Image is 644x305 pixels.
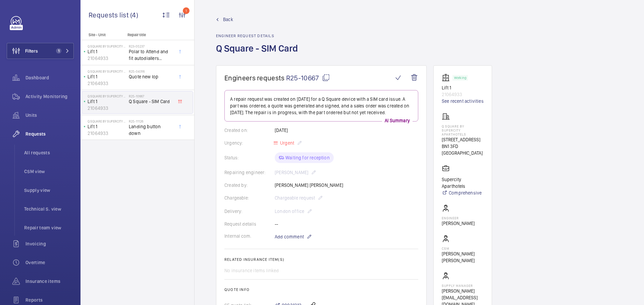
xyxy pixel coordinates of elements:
span: Back [223,16,233,23]
span: Filters [25,48,38,54]
p: [PERSON_NAME] [442,220,475,227]
h2: R25-10667 [129,94,173,98]
span: Q Square - SIM Card [129,98,173,105]
h2: Engineer request details [216,33,302,38]
p: CSM [442,246,484,250]
p: AI Summary [382,117,413,124]
span: 1 [56,48,61,54]
span: All requests [24,149,74,156]
span: Insurance items [25,278,74,285]
p: BN1 3FD [GEOGRAPHIC_DATA] [442,143,484,156]
span: Reports [25,297,74,303]
p: 21064933 [88,105,126,111]
span: CSM view [24,168,74,175]
p: Q Square by Supercity Aparthotels [88,94,126,98]
button: Filters1 [7,43,74,59]
p: Lift 1 [442,84,484,91]
p: Lift 1 [88,123,126,130]
p: Site - Unit [80,32,125,37]
span: Repair team view [24,224,74,231]
p: [STREET_ADDRESS] [442,136,484,143]
p: Engineer [442,216,475,220]
span: Add comment [275,233,304,240]
img: elevator.svg [442,74,452,82]
h2: R25-11126 [129,119,173,123]
span: Quote new lop [129,73,173,80]
p: [PERSON_NAME] [PERSON_NAME] [442,250,484,264]
span: Engineers requests [224,74,285,82]
span: Requests [25,131,74,137]
p: Working [454,77,466,79]
span: Overtime [25,259,74,266]
span: Units [25,112,74,119]
span: Requests list [89,11,130,19]
p: 21064933 [88,130,126,137]
span: R25-10667 [286,74,330,82]
span: Landing button down [129,123,173,137]
p: Q Square by Supercity Aparthotels [88,119,126,123]
p: Supply manager [442,284,484,288]
p: Lift 1 [88,73,126,80]
p: 21064933 [88,55,126,62]
span: Activity Monitoring [25,93,74,100]
span: Invoicing [25,240,74,247]
p: 21064933 [88,80,126,87]
h2: Related insurance item(s) [224,257,418,262]
p: Q Square by Supercity Aparthotels [88,69,126,73]
span: Technical S. view [24,206,74,212]
span: Dashboard [25,74,74,81]
p: Repair title [127,32,172,37]
h1: Q Square - SIM Card [216,42,302,65]
h2: Quote info [224,287,418,292]
a: Comprehensive [442,189,484,196]
p: Supercity Aparthotels [442,176,484,189]
a: See recent activities [442,98,484,104]
p: Lift 1 [88,48,126,55]
h2: R25-04316 [129,69,173,73]
p: Lift 1 [88,98,126,105]
p: 21064933 [442,91,484,98]
span: Supply view [24,187,74,194]
p: A repair request was created on [DATE] for a Q Square device with a SIM card issue. A part was or... [230,96,413,116]
span: Polar to Attend and fit autodiallers @£600 [129,48,173,62]
h2: R23-05237 [129,44,173,48]
p: Q Square by Supercity Aparthotels [442,124,484,136]
p: Q Square by Supercity Aparthotels [88,44,126,48]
